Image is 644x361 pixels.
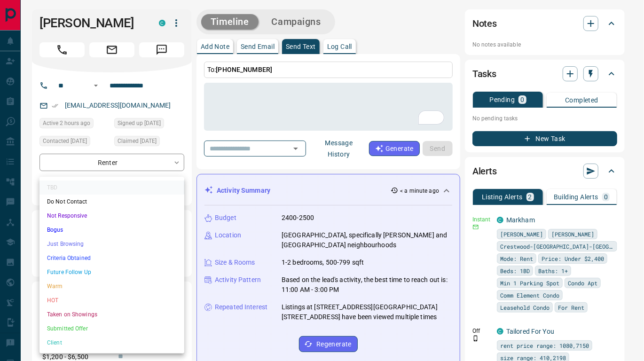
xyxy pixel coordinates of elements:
li: Bogus [39,223,184,237]
li: Submitted Offer [39,322,184,336]
li: Warm [39,279,184,293]
li: Client [39,336,184,350]
li: Not Responsive [39,209,184,223]
li: Just Browsing [39,237,184,251]
li: Future Follow Up [39,265,184,279]
li: Criteria Obtained [39,251,184,265]
li: Taken on Showings [39,307,184,322]
li: HOT [39,293,184,307]
li: Do Not Contact [39,195,184,209]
